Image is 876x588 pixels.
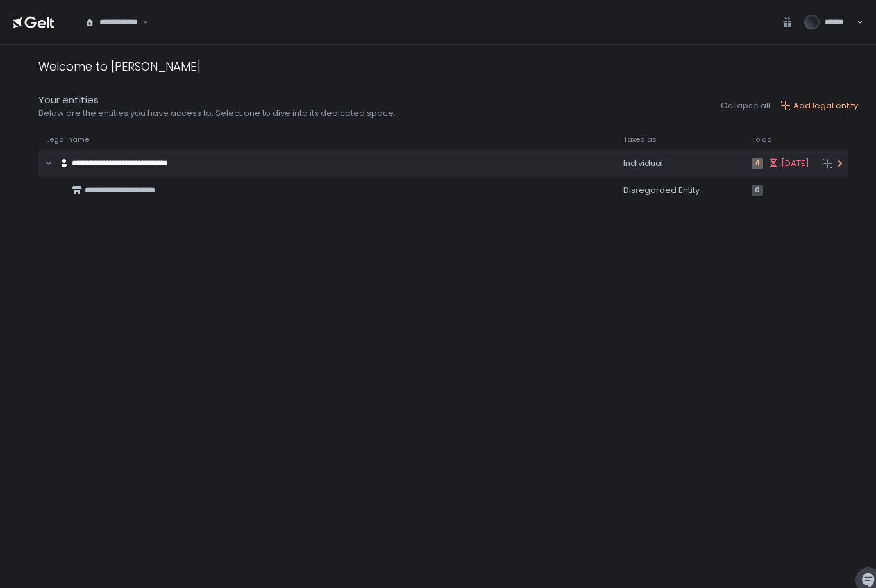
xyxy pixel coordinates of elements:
[623,185,736,196] div: Disregarded Entity
[752,185,763,196] span: 0
[623,158,736,169] div: Individual
[721,100,770,112] button: Collapse all
[752,135,771,144] span: To do
[38,108,396,119] div: Below are the entities you have access to. Select one to dive into its dedicated space.
[38,93,396,108] div: Your entities
[46,135,89,144] span: Legal name
[77,8,149,37] div: Search for option
[781,158,809,169] span: [DATE]
[752,158,763,169] span: 4
[623,135,657,144] span: Taxed as
[780,100,858,112] button: Add legal entity
[38,58,201,75] div: Welcome to [PERSON_NAME]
